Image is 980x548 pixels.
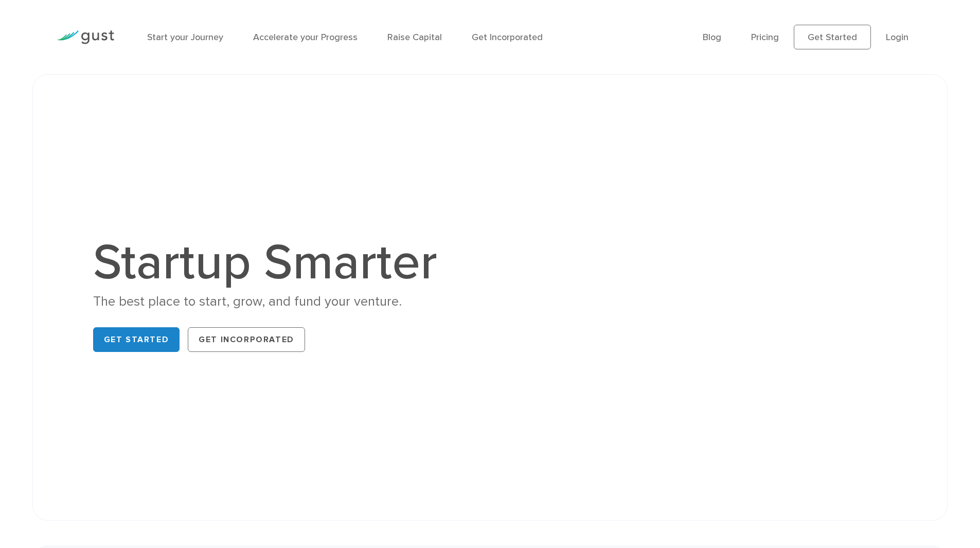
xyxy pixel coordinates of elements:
a: Get Started [93,327,180,352]
a: Accelerate your Progress [253,32,358,43]
img: Gust Logo [57,30,114,44]
a: Blog [703,32,721,43]
div: The best place to start, grow, and fund your venture. [93,293,448,311]
a: Get Incorporated [188,327,305,352]
a: Get Started [794,25,871,49]
a: Get Incorporated [472,32,543,43]
a: Raise Capital [387,32,442,43]
h1: Startup Smarter [93,238,448,288]
a: Login [886,32,908,43]
a: Start your Journey [147,32,223,43]
a: Pricing [751,32,779,43]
